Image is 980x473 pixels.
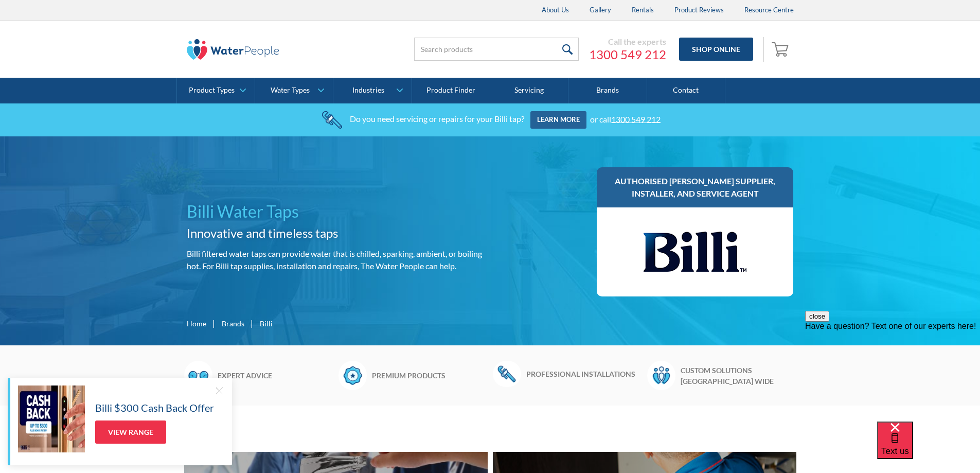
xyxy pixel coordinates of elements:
[338,361,367,390] img: Badge
[530,111,586,129] a: Learn more
[271,86,310,95] div: Water Types
[350,114,524,124] div: Do you need servicing or repairs for your Billi tap?
[187,224,486,242] h2: Innovative and timeless taps
[95,421,166,444] a: View Range
[681,365,796,387] h6: Custom solutions [GEOGRAPHIC_DATA] wide
[177,78,255,103] a: Product Types
[412,78,490,103] a: Product Finder
[18,386,85,452] img: Billi $300 Cash Back Offer
[352,86,384,95] div: Industries
[805,311,980,434] iframe: podium webchat widget prompt
[333,78,411,103] a: Industries
[250,317,255,329] div: |
[647,361,675,390] img: Waterpeople Symbol
[414,38,579,61] input: Search products
[260,318,273,329] div: Billi
[607,175,783,200] h3: Authorised [PERSON_NAME] supplier, installer, and service agent
[184,361,212,390] img: Glasses
[218,370,333,381] h6: Expert advice
[769,37,794,62] a: Open empty cart
[372,370,488,381] h6: Premium products
[568,78,647,103] a: Brands
[589,47,666,62] a: 1300 549 212
[187,248,486,272] p: Billi filtered water taps can provide water that is chilled, sparking, ambient, or boiling hot. F...
[679,38,753,61] a: Shop Online
[647,78,725,103] a: Contact
[187,39,279,60] img: The Water People
[255,78,333,103] a: Water Types
[189,86,235,95] div: Product Types
[877,422,980,473] iframe: podium webchat widget bubble
[187,318,206,329] a: Home
[211,317,217,329] div: |
[187,199,486,224] h1: Billi Water Taps
[526,369,642,379] h6: Professional installations
[589,37,666,47] div: Call the experts
[95,400,214,415] h5: Billi $300 Cash Back Offer
[222,318,244,329] a: Brands
[772,41,791,57] img: shopping cart
[490,78,568,103] a: Servicing
[644,218,746,286] img: Billi
[611,114,661,124] a: 1300 549 212
[590,114,661,124] div: or call
[493,361,521,387] img: Wrench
